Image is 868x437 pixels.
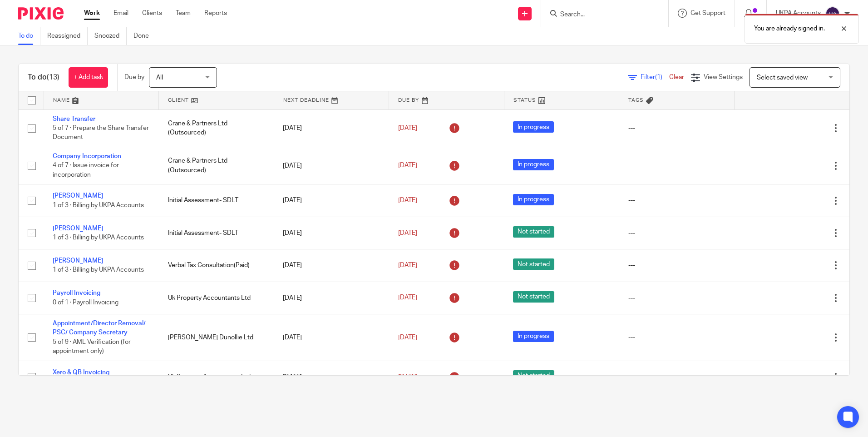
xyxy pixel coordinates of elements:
span: (13) [47,74,59,81]
span: [DATE] [398,197,417,204]
span: Not started [513,258,554,270]
p: Due by [124,73,144,82]
td: Uk Property Accountants Ltd [159,282,274,314]
div: --- [628,228,725,238]
td: [DATE] [274,217,389,249]
img: Pixie [18,7,64,20]
span: Not started [513,226,554,238]
div: --- [628,196,725,205]
span: 4 of 7 · Issue invoice for incorporation [53,163,119,179]
span: [DATE] [398,334,417,341]
a: Email [113,9,128,18]
span: Select saved view [757,74,808,81]
td: [DATE] [274,147,389,184]
span: In progress [513,121,554,133]
span: 0 of 1 · Payroll Invoicing [53,299,118,306]
td: Crane & Partners Ltd (Outsourced) [159,109,274,147]
span: Tags [628,98,644,103]
p: You are already signed in. [754,24,825,33]
a: Snoozed [94,27,127,45]
a: To do [18,27,40,45]
div: --- [628,261,725,270]
td: Verbal Tax Consultation(Paid) [159,249,274,282]
span: [DATE] [398,262,417,268]
span: 5 of 7 · Prepare the Share Transfer Document [53,125,149,141]
td: [DATE] [274,314,389,361]
span: In progress [513,159,554,170]
td: [DATE] [274,109,389,147]
a: Company Incorporation [53,153,121,159]
td: [DATE] [274,184,389,217]
div: --- [628,372,725,382]
a: [PERSON_NAME] [53,258,103,264]
span: View Settings [704,74,743,80]
span: Not started [513,370,554,382]
span: In progress [513,331,554,342]
span: [DATE] [398,125,417,131]
span: [DATE] [398,230,417,236]
td: [DATE] [274,249,389,282]
td: Initial Assessment- SDLT [159,217,274,249]
span: Not started [513,291,554,303]
a: Done [133,27,156,45]
span: [DATE] [398,295,417,301]
div: --- [628,333,725,342]
span: 5 of 9 · AML Verification (for appointment only) [53,339,131,355]
h1: To do [28,73,59,82]
span: [DATE] [398,374,417,380]
span: In progress [513,194,554,205]
td: [PERSON_NAME] Dunollie Ltd [159,314,274,361]
img: svg%3E [825,6,840,21]
div: --- [628,293,725,303]
a: Work [84,9,100,18]
span: 1 of 3 · Billing by UKPA Accounts [53,234,144,241]
span: (1) [655,74,662,80]
a: Reports [204,9,227,18]
div: --- [628,161,725,170]
a: Share Transfer [53,116,95,122]
a: Team [176,9,191,18]
a: + Add task [69,67,108,88]
td: Crane & Partners Ltd (Outsourced) [159,147,274,184]
div: --- [628,124,725,133]
span: 1 of 3 · Billing by UKPA Accounts [53,267,144,273]
span: [DATE] [398,163,417,169]
a: Clear [669,74,684,80]
a: [PERSON_NAME] [53,225,103,232]
a: Appointment/Director Removal/ PSC/ Company Secretary [53,320,146,336]
td: Uk Property Accountants Ltd [159,361,274,393]
span: Filter [641,74,669,80]
td: [DATE] [274,361,389,393]
span: All [156,74,163,81]
td: [DATE] [274,282,389,314]
a: Payroll Invoicing [53,290,100,296]
span: 1 of 3 · Billing by UKPA Accounts [53,202,144,209]
a: Reassigned [47,27,88,45]
a: Clients [142,9,162,18]
td: Initial Assessment- SDLT [159,184,274,217]
a: Xero & QB Invoicing [53,369,109,376]
a: [PERSON_NAME] [53,193,103,199]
